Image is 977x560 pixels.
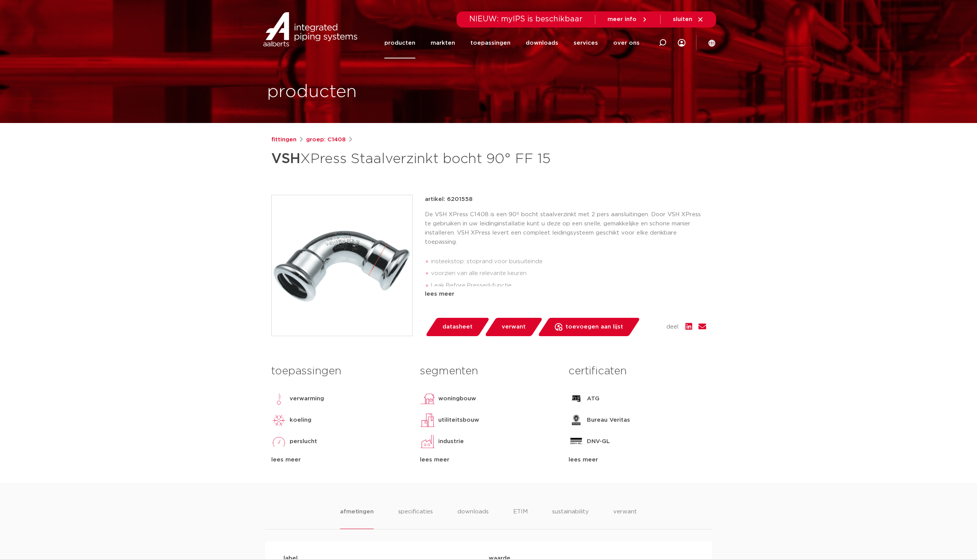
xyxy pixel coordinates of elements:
h1: XPress Staalverzinkt bocht 90° FF 15 [271,147,558,170]
nav: Menu [384,28,640,58]
a: producten [384,28,415,58]
a: groep: C1408 [306,135,346,144]
p: De VSH XPress C1408 is een 90º bocht staalverzinkt met 2 pers aansluitingen. Door VSH XPress te g... [425,210,706,247]
li: sustainability [552,507,589,529]
a: services [574,28,598,58]
span: verwant [502,321,526,333]
a: downloads [526,28,558,58]
a: toepassingen [470,28,510,58]
li: ETIM [513,507,528,529]
img: verwarming [271,391,287,406]
a: verwant [484,318,543,336]
span: deel: [666,322,679,332]
a: datasheet [425,318,490,336]
div: my IPS [678,28,685,58]
li: downloads [457,507,489,529]
p: industrie [438,437,464,446]
p: koeling [290,416,311,425]
p: perslucht [290,437,317,446]
li: afmetingen [340,507,373,529]
img: perslucht [271,434,287,449]
a: markten [431,28,455,58]
span: datasheet [442,321,473,333]
p: DNV-GL [587,437,610,446]
h3: segmenten [420,364,557,379]
h1: producten [267,80,357,104]
img: woningbouw [420,391,435,406]
h3: toepassingen [271,364,408,379]
img: ATG [569,391,584,406]
a: over ons [613,28,640,58]
div: lees meer [420,455,557,465]
a: fittingen [271,135,297,144]
li: insteekstop: stoprand voor buisuiteinde [431,256,706,268]
li: verwant [613,507,637,529]
a: meer info [608,16,648,23]
p: verwarming [290,394,324,403]
span: meer info [608,16,637,22]
p: woningbouw [438,394,476,403]
h3: certificaten [569,364,706,379]
img: Product Image for VSH XPress Staalverzinkt bocht 90° FF 15 [272,195,412,336]
p: utiliteitsbouw [438,416,479,425]
div: lees meer [271,455,408,465]
img: DNV-GL [569,434,584,449]
img: Bureau Veritas [569,413,584,428]
strong: VSH [271,152,300,166]
img: utiliteitsbouw [420,413,435,428]
span: toevoegen aan lijst [565,321,623,333]
span: NIEUW: myIPS is beschikbaar [469,15,583,23]
li: voorzien van alle relevante keuren [431,267,706,280]
p: ATG [587,394,599,403]
p: Bureau Veritas [587,416,630,425]
p: artikel: 6201558 [425,195,473,204]
div: lees meer [425,290,706,299]
img: koeling [271,413,287,428]
a: sluiten [673,16,704,23]
img: industrie [420,434,435,449]
span: sluiten [673,16,692,22]
li: specificaties [398,507,433,529]
div: lees meer [569,455,706,465]
li: Leak Before Pressed-functie [431,280,706,292]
